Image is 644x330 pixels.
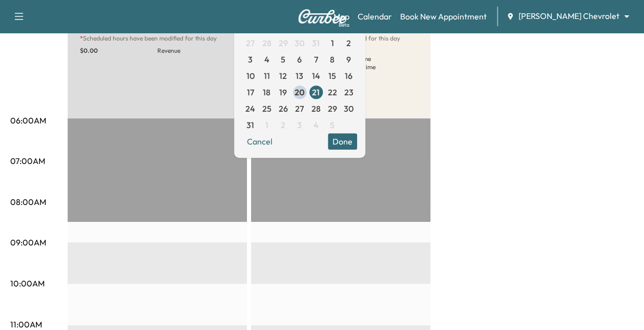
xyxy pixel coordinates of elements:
p: Scheduled hours have been modified for this day [80,34,235,43]
button: Cancel [242,133,277,150]
span: [PERSON_NAME] Chevrolet [518,10,619,22]
p: 10:00AM [10,277,45,290]
span: 17 [247,86,254,98]
span: 5 [330,119,335,131]
span: 1 [331,37,334,49]
span: 3 [297,119,302,131]
p: Transit Time [341,63,418,71]
a: MapBeta [334,10,349,23]
span: 19 [279,86,287,98]
span: 5 [281,53,285,66]
span: 9 [346,53,351,66]
span: 22 [328,86,337,98]
span: 6 [297,53,302,66]
div: Beta [339,21,349,29]
span: 28 [311,102,321,115]
span: 8 [330,53,335,66]
span: 26 [279,102,288,115]
p: 07:00AM [10,155,45,167]
span: 2 [346,37,351,49]
span: 27 [246,37,255,49]
span: 29 [279,37,288,49]
span: 2 [281,119,285,131]
span: 18 [263,86,271,98]
span: 7 [314,53,318,66]
span: 4 [314,119,319,131]
span: 24 [245,102,255,115]
span: 30 [295,37,304,49]
span: 31 [246,119,254,131]
span: 1 [265,119,268,131]
span: 27 [295,102,304,115]
p: Revenue [157,47,235,55]
button: Done [328,133,357,150]
p: $ 0.00 [80,47,157,55]
span: 21 [312,86,320,98]
span: 13 [296,70,303,82]
a: Calendar [358,10,392,23]
span: 23 [344,86,354,98]
span: 30 [344,102,354,115]
p: Work Time [341,55,418,63]
p: 09:00AM [10,236,46,249]
span: 20 [295,86,305,98]
img: Curbee Logo [298,9,347,24]
span: 15 [328,70,336,82]
span: 11 [264,70,270,82]
span: 4 [264,53,269,66]
a: Book New Appointment [400,10,487,23]
span: 29 [328,102,337,115]
span: 31 [312,37,320,49]
span: 12 [279,70,287,82]
p: Revenue [341,47,418,55]
span: 25 [262,102,272,115]
span: 28 [262,37,272,49]
span: 3 [248,53,253,66]
span: 14 [312,70,320,82]
span: 10 [246,70,255,82]
p: 06:00AM [10,114,46,127]
span: 16 [345,70,352,82]
p: 08:00AM [10,196,46,208]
